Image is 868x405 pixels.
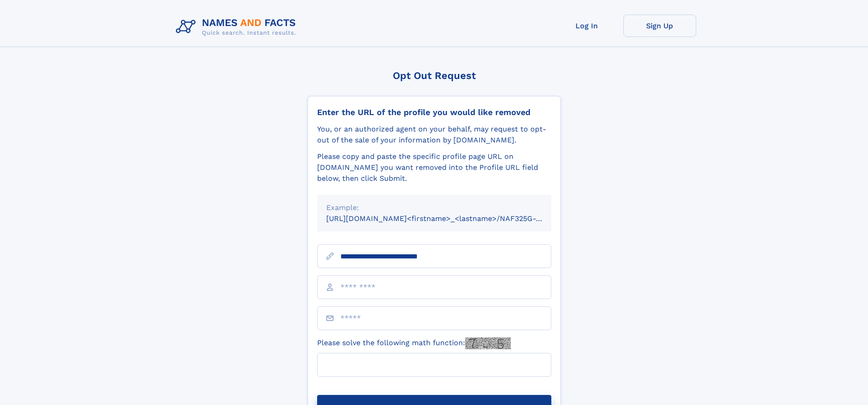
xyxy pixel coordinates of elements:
img: Logo Names and Facts [172,15,303,39]
div: Opt Out Request [308,70,561,81]
div: You, or an authorized agent on your behalf, may request to opt-out of the sale of your informatio... [317,124,551,146]
div: Please copy and paste the specific profile page URL on [DOMAIN_NAME] you want removed into the Pr... [317,151,551,184]
a: Sign Up [623,15,696,37]
small: [URL][DOMAIN_NAME]<firstname>_<lastname>/NAF325G-xxxxxxxx [326,214,569,223]
a: Log In [550,15,623,37]
div: Enter the URL of the profile you would like removed [317,107,551,117]
label: Please solve the following math function: [317,337,511,349]
div: Example: [326,202,542,213]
